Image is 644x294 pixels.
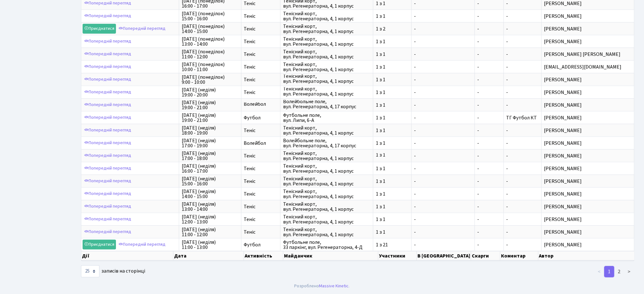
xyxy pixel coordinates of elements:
span: Волейбол [244,103,278,108]
span: - [478,77,501,82]
span: Тенісний корт, вул. Регенераторна, 4, 1 корпус [283,11,370,21]
a: Попередній перегляд [83,37,133,46]
span: Теніс [244,39,278,44]
span: - [506,89,508,96]
a: 2 [614,266,624,277]
span: [DATE] (неділя) 14:00 - 15:00 [182,189,239,199]
a: Попередній перегляд [83,62,133,72]
span: - [506,216,508,223]
th: Участники [378,251,417,261]
span: [DATE] (неділя) 18:00 - 19:00 [182,125,239,136]
span: Тенісний корт, вул. Регенераторна, 4, 1 корпус [283,164,370,174]
span: - [506,165,508,172]
span: - [506,178,508,185]
span: - [414,128,472,133]
span: Тенісний корт, вул. Регенераторна, 4, 1 корпус [283,87,370,97]
span: - [506,38,508,45]
span: - [506,13,508,20]
a: Попередній перегляд [83,113,133,123]
span: Футбольне поле, вул. Липи, 6-А [283,113,370,123]
span: - [414,179,472,184]
span: Теніс [244,153,278,158]
span: [DATE] (понеділок) 14:00 - 15:00 [182,24,239,34]
span: Тенісний корт, вул. Регенераторна, 4, 1 корпус [283,75,370,85]
span: - [506,241,508,248]
span: [PERSON_NAME] [544,77,632,82]
span: - [414,90,472,95]
span: - [506,127,508,134]
span: [DATE] (неділя) 12:00 - 13:00 [182,214,239,224]
span: Футбол [244,115,278,120]
span: - [506,229,508,236]
a: Приєднатися [83,24,116,34]
span: 1 з 1 [376,14,409,19]
span: 1 з 1 [376,141,409,146]
span: - [414,242,472,247]
span: [PERSON_NAME] [544,191,632,197]
span: [DATE] (понеділок) 9:00 - 10:00 [182,75,239,85]
div: Розроблено . [295,283,350,290]
span: Теніс [244,26,278,31]
a: 1 [604,266,614,277]
span: 1 з 1 [376,217,409,222]
span: [DATE] (неділя) 19:00 - 20:00 [182,87,239,97]
span: [PERSON_NAME] [544,128,632,133]
a: Попередній перегляд [83,214,133,224]
span: [DATE] (понеділок) 15:00 - 16:00 [182,11,239,21]
span: - [478,191,501,197]
span: Волейбольне поле, вул. Регенераторна, 4, 17 корпус [283,138,370,148]
span: [DATE] (понеділок) 13:00 - 14:00 [182,37,239,47]
span: [PERSON_NAME] [544,14,632,19]
a: Приєднатися [83,240,116,250]
span: Тенісний корт, вул. Регенераторна, 4, 1 корпус [283,202,370,212]
span: [PERSON_NAME] [544,39,632,44]
span: [DATE] (понеділок) 10:00 - 11:00 [182,62,239,72]
span: Тенісний корт, вул. Регенераторна, 4, 1 корпус [283,227,370,237]
span: [PERSON_NAME] [PERSON_NAME] [544,52,632,57]
span: [PERSON_NAME] [544,230,632,235]
span: - [414,26,472,31]
a: Попередній перегляд [83,87,133,97]
span: - [506,140,508,147]
a: Попередній перегляд [83,125,133,135]
span: 1 з 1 [376,115,409,120]
span: [DATE] (неділя) 16:00 - 17:00 [182,164,239,174]
span: Теніс [244,90,278,95]
span: - [414,14,472,19]
span: Теніс [244,128,278,133]
span: [PERSON_NAME] [544,141,632,146]
a: Попередній перегляд [117,24,167,34]
span: [PERSON_NAME] [544,242,632,247]
span: Тенісний корт, вул. Регенераторна, 4, 1 корпус [283,24,370,34]
span: - [506,76,508,83]
span: - [478,26,501,31]
a: Попередній перегляд [83,202,133,211]
span: 1 з 2 [376,26,409,31]
span: [PERSON_NAME] [544,26,632,31]
a: Попередній перегляд [83,176,133,186]
label: записів на сторінці [81,265,145,277]
span: - [414,52,472,57]
span: - [478,242,501,247]
th: В [GEOGRAPHIC_DATA] [417,251,471,261]
span: - [414,166,472,171]
span: Футбол [244,242,278,247]
span: [PERSON_NAME] [544,1,632,6]
span: - [506,25,508,32]
span: Теніс [244,77,278,82]
span: 1 з 1 [376,128,409,133]
span: - [478,103,501,108]
th: Коментар [500,251,539,261]
span: - [414,64,472,70]
span: - [506,190,508,197]
span: [EMAIL_ADDRESS][DOMAIN_NAME] [544,64,632,70]
span: Теніс [244,64,278,70]
span: Теніс [244,191,278,197]
a: Попередній перегляд [83,138,133,148]
span: [DATE] (неділя) 11:00 - 12:00 [182,227,239,237]
a: Попередній перегляд [83,151,133,161]
span: Футбольне поле, 33 паркінг, вул. Регенераторна, 4-Д [283,240,370,250]
span: Теніс [244,52,278,57]
a: Massive Kinetic [319,283,349,289]
span: [PERSON_NAME] [544,103,632,108]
